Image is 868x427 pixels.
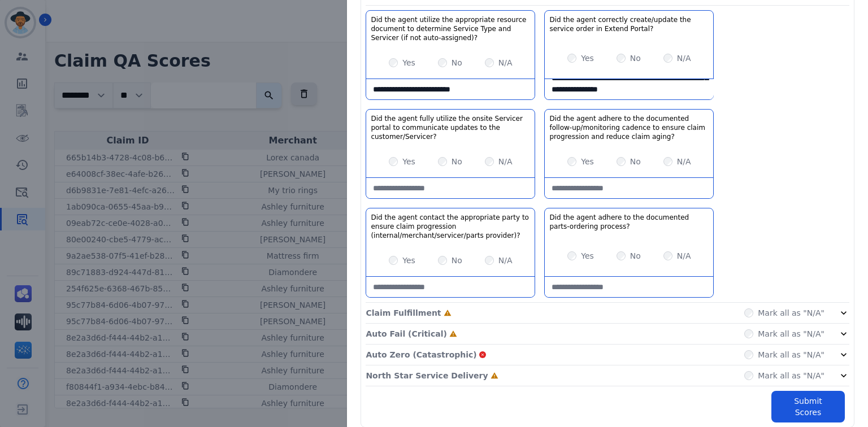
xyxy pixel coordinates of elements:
label: N/A [677,53,691,64]
label: No [630,250,641,262]
label: No [630,156,641,167]
label: Mark all as "N/A" [758,370,824,381]
h3: Did the agent contact the appropriate party to ensure claim progression (internal/merchant/servic... [371,213,530,240]
label: N/A [498,57,513,68]
p: Claim Fulfillment [366,307,441,319]
label: No [452,255,462,266]
h3: Did the agent correctly create/update the service order in Extend Portal? [549,15,709,33]
label: Yes [581,156,594,167]
p: North Star Service Delivery [366,370,488,381]
label: Yes [581,53,594,64]
button: Submit Scores [771,391,845,422]
label: N/A [498,255,513,266]
label: N/A [498,156,513,167]
label: No [452,156,462,167]
h3: Did the agent fully utilize the onsite Servicer portal to communicate updates to the customer/Ser... [371,114,530,141]
label: N/A [677,250,691,262]
label: No [452,57,462,68]
label: N/A [677,156,691,167]
label: Yes [402,57,415,68]
p: Auto Zero (Catastrophic) [366,349,476,360]
label: Yes [402,156,415,167]
h3: Did the agent adhere to the documented follow-up/monitoring cadence to ensure claim progression a... [549,114,709,141]
label: Yes [581,250,594,262]
p: Auto Fail (Critical) [366,328,446,339]
label: Mark all as "N/A" [758,307,824,319]
h3: Did the agent adhere to the documented parts-ordering process? [549,213,709,231]
label: No [630,53,641,64]
label: Yes [402,255,415,266]
label: Mark all as "N/A" [758,349,824,360]
label: Mark all as "N/A" [758,328,824,339]
h3: Did the agent utilize the appropriate resource document to determine Service Type and Servicer (i... [371,15,530,42]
